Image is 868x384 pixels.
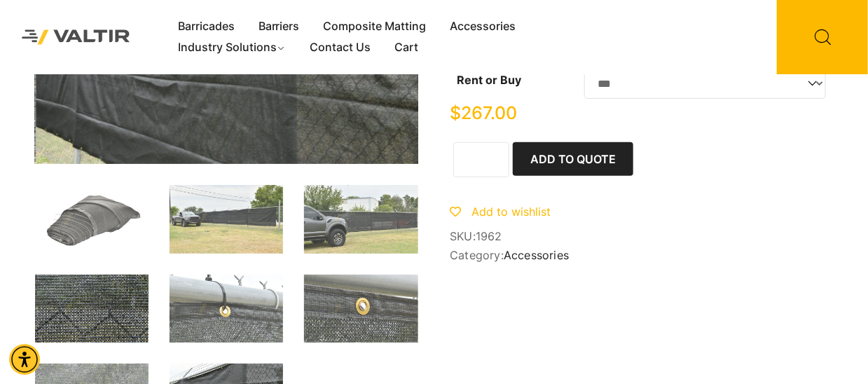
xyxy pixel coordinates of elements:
[170,275,283,343] img: A close-up of a black mesh fabric with a gold grommet attached to a metal pole, secured with a bl...
[9,344,40,375] div: Accessibility Menu
[304,185,418,253] img: A gray truck is parked beside a black chain-link fence, with a backdrop of trees and a building i...
[453,142,509,177] input: Product quantity
[471,205,551,219] span: Add to wishlist
[450,102,517,123] bdi: 267.00
[450,249,833,262] span: Category:
[170,185,283,253] img: A black pickup truck parked beside a fenced area covered with a black tarp, set in a grassy field.
[450,102,461,123] span: $
[450,230,833,243] span: SKU:
[298,37,383,58] a: Contact Us
[439,16,528,37] a: Accessories
[35,185,149,253] img: Privacy_3Q.jpg
[166,37,298,58] a: Industry Solutions
[247,16,312,37] a: Barriers
[304,275,418,343] img: Close-up of a black mesh fabric with a brass grommet, attached to a metal frame.
[476,229,502,243] span: 1962
[35,275,149,343] img: A close-up of a textured black mesh fabric, with hints of green and yellow visible through the op...
[457,73,521,87] label: Rent or Buy
[383,37,430,58] a: Cart
[11,18,142,55] img: Valtir Rentals
[504,248,569,262] a: Accessories
[312,16,439,37] a: Composite Matting
[513,142,633,176] button: Add to Quote
[166,16,247,37] a: Barricades
[450,205,551,219] a: Add to wishlist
